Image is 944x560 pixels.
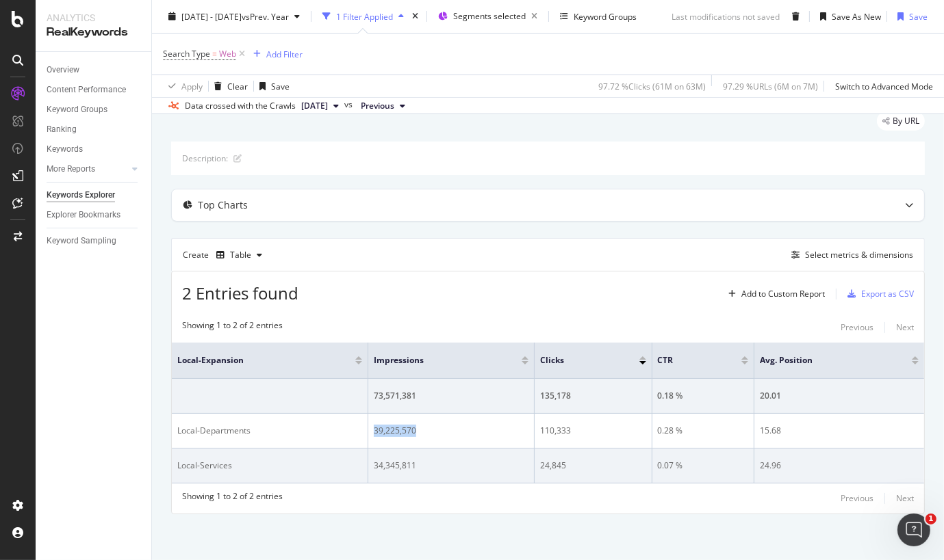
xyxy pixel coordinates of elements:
[760,390,919,402] div: 20.01
[805,249,913,261] div: Select metrics & dimensions
[540,354,619,366] span: Clicks
[47,25,140,40] div: RealKeywords
[658,425,748,437] div: 0.28 %
[786,247,913,263] button: Select metrics & dimensions
[841,490,873,507] button: Previous
[760,425,919,437] div: 15.68
[47,208,142,222] a: Explorer Bookmarks
[47,83,126,97] div: Content Performance
[374,390,528,402] div: 73,571,381
[301,100,328,112] span: 2025 Aug. 25th
[47,83,142,97] a: Content Performance
[177,459,362,472] div: Local-Services
[842,283,914,305] button: Export as CSV
[658,354,721,366] span: CTR
[374,459,528,472] div: 34,345,811
[230,251,251,259] div: Table
[892,5,928,27] button: Save
[183,244,268,266] div: Create
[47,63,142,77] a: Overview
[185,100,296,112] div: Data crossed with the Crawls
[242,10,289,22] span: vs Prev. Year
[317,5,409,27] button: 1 Filter Applied
[355,98,411,114] button: Previous
[47,11,140,25] div: Analytics
[47,208,120,222] div: Explorer Bookmarks
[361,100,394,112] span: Previous
[896,319,914,336] button: Next
[163,75,203,97] button: Apply
[832,10,881,22] div: Save As New
[540,425,646,437] div: 110,333
[182,319,283,336] div: Showing 1 to 2 of 2 entries
[760,459,919,472] div: 24.96
[248,46,303,62] button: Add Filter
[896,490,914,507] button: Next
[835,80,933,92] div: Switch to Advanced Mode
[861,288,914,299] div: Export as CSV
[177,354,335,366] span: Local-Expansion
[374,425,528,437] div: 39,225,570
[336,10,393,22] div: 1 Filter Applied
[47,162,95,176] div: More Reports
[219,44,236,64] span: Web
[177,425,362,437] div: Local-Departments
[47,103,107,117] div: Keyword Groups
[841,321,873,333] div: Previous
[211,244,268,266] button: Table
[198,198,248,212] div: Top Charts
[554,5,642,27] button: Keyword Groups
[181,10,242,22] span: [DATE] - [DATE]
[47,63,79,77] div: Overview
[574,10,637,22] div: Keyword Groups
[741,290,825,298] div: Add to Custom Report
[433,5,543,27] button: Segments selected
[760,354,891,366] span: Avg. Position
[540,459,646,472] div: 24,845
[344,98,355,111] span: vs
[47,142,142,157] a: Keywords
[209,75,248,97] button: Clear
[453,10,526,22] span: Segments selected
[47,122,142,137] a: Ranking
[266,48,303,59] div: Add Filter
[47,142,83,157] div: Keywords
[658,459,748,472] div: 0.07 %
[227,80,248,92] div: Clear
[182,152,228,164] div: Description:
[926,514,936,524] span: 1
[877,111,925,131] div: legacy label
[723,80,818,92] div: 97.29 % URLs ( 6M on 7M )
[296,98,344,114] button: [DATE]
[212,48,217,59] span: =
[723,283,825,305] button: Add to Custom Report
[47,234,142,248] a: Keyword Sampling
[47,162,128,176] a: More Reports
[181,80,203,92] div: Apply
[163,48,210,59] span: Search Type
[830,75,933,97] button: Switch to Advanced Mode
[658,390,748,402] div: 0.18 %
[896,492,914,504] div: Next
[182,282,298,304] span: 2 Entries found
[47,234,116,248] div: Keyword Sampling
[163,5,305,27] button: [DATE] - [DATE]vsPrev. Year
[182,490,283,507] div: Showing 1 to 2 of 2 entries
[896,321,914,333] div: Next
[909,10,928,22] div: Save
[271,80,290,92] div: Save
[47,188,142,202] a: Keywords Explorer
[841,492,873,504] div: Previous
[540,390,646,402] div: 135,178
[897,514,930,546] iframe: Intercom live chat
[672,10,780,22] div: Last modifications not saved
[47,188,115,202] div: Keywords Explorer
[893,117,919,125] span: By URL
[47,122,77,137] div: Ranking
[47,103,142,117] a: Keyword Groups
[374,354,501,366] span: Impressions
[815,5,881,27] button: Save As New
[598,80,706,92] div: 97.72 % Clicks ( 61M on 63M )
[254,75,290,97] button: Save
[841,319,873,336] button: Previous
